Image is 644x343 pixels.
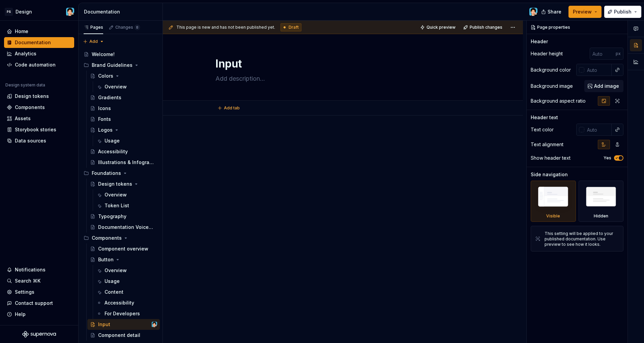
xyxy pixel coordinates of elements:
div: Colors [98,73,113,79]
p: px [616,51,621,56]
div: Content [105,289,123,295]
a: Overview [94,265,160,276]
a: Button [87,254,160,265]
button: PSDesignLeo [1,4,77,19]
div: Overview [105,267,127,274]
button: Publish changes [461,23,505,32]
div: Visible [531,181,576,222]
div: Component overview [98,245,148,252]
div: Help [15,311,26,318]
a: Content [94,287,160,297]
div: For Developers [105,310,140,317]
div: Show header text [531,155,570,161]
button: Add tab [215,103,243,113]
div: Assets [15,115,31,122]
div: Header height [531,50,563,57]
div: Foundations [81,168,160,179]
span: Publish [614,8,632,15]
a: Accessibility [87,146,160,157]
button: Help [4,309,74,320]
div: Typography [98,213,126,220]
a: Design tokens [4,91,74,102]
div: Settings [15,289,34,295]
button: Add image [584,80,623,92]
span: 8 [135,25,140,30]
div: Overview [105,191,127,198]
div: Analytics [15,50,36,57]
span: Draft [289,25,299,30]
div: Usage [105,137,120,144]
textarea: Input [214,56,469,72]
a: Usage [94,135,160,146]
div: Component detail [98,332,140,339]
div: Design [16,8,32,15]
span: Preview [573,8,592,15]
a: Icons [87,103,160,114]
button: Search ⌘K [4,275,74,286]
a: Typography [87,211,160,222]
div: Header [531,38,548,45]
div: Home [15,28,28,35]
a: Component overview [87,243,160,254]
div: Welcome! [92,51,115,58]
a: Accessibility [94,297,160,308]
img: Leo [152,322,157,327]
div: Documentation [84,8,160,15]
a: Usage [94,276,160,287]
a: Data sources [4,135,74,146]
div: Illustrations & Infographics [98,159,154,166]
div: Design system data [5,82,45,88]
div: PS [5,8,13,16]
div: Icons [98,105,111,112]
a: Token List [94,200,160,211]
img: Leo [66,8,74,16]
input: Auto [590,48,616,60]
div: Documentation [15,39,51,46]
button: Notifications [4,264,74,275]
a: Home [4,26,74,37]
a: Gradients [87,92,160,103]
a: Storybook stories [4,124,74,135]
div: Text color [531,126,554,133]
div: Background aspect ratio [531,98,586,104]
div: Design tokens [15,93,49,100]
input: Auto [584,124,612,136]
span: Share [548,8,561,15]
div: Components [81,233,160,243]
a: Components [4,102,74,113]
div: Background image [531,83,573,89]
div: Side navigation [531,171,568,178]
span: Add [89,39,98,44]
a: Design tokens [87,179,160,189]
input: Auto [584,64,612,76]
a: Documentation Voice & Style [87,222,160,233]
div: Code automation [15,61,56,68]
div: Hidden [579,181,624,222]
div: Data sources [15,137,46,144]
a: Welcome! [81,49,160,60]
div: Input [98,321,110,328]
span: Add image [594,83,619,89]
div: Button [98,256,114,263]
div: Components [15,104,45,111]
div: Changes [115,25,140,30]
div: Search ⌘K [15,278,40,284]
a: Overview [94,81,160,92]
div: Token List [105,202,129,209]
div: Documentation Voice & Style [98,224,154,231]
div: Overview [105,83,127,90]
div: Hidden [594,213,608,219]
div: Design tokens [98,181,132,187]
a: Analytics [4,48,74,59]
div: Storybook stories [15,126,56,133]
a: Documentation [4,37,74,48]
div: Usage [105,278,120,285]
div: Pages [84,25,103,30]
div: Accessibility [98,148,128,155]
div: Header text [531,114,558,121]
a: Code automation [4,59,74,70]
a: InputLeo [87,319,160,330]
a: Overview [94,189,160,200]
span: Publish changes [470,25,502,30]
div: Background color [531,67,571,73]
